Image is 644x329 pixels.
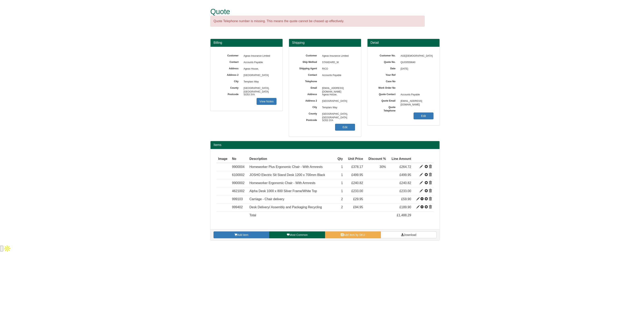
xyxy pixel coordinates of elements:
label: Quote Telephone [374,104,398,112]
span: 1 [341,189,343,193]
span: AGE[DEMOGRAPHIC_DATA] [398,53,433,59]
label: Address [217,66,242,70]
span: £233.00 [351,189,363,193]
span: £1,488.29 [397,213,411,217]
label: Shipping Agent [295,66,320,70]
span: £378.17 [351,165,363,169]
span: RICO [320,66,355,72]
span: £240.82 [399,181,411,185]
th: No [230,155,248,163]
td: 9900004 [230,163,248,171]
label: Case No [374,79,398,83]
span: £29.95 [353,197,363,201]
td: 9900002 [230,179,248,187]
label: Quote Contact [374,92,398,96]
span: 30% [380,165,386,169]
label: Your Ref [374,72,398,77]
th: Discount % [365,155,388,163]
label: Postcode [295,117,320,122]
span: Add item [237,233,248,236]
span: 2 [341,205,343,209]
label: Contact [217,59,242,64]
th: Image [217,155,230,163]
h1: Quote [210,8,425,16]
div: Quote Telephone number is missing. This means the quote cannot be chased up effectively. [210,16,425,27]
h3: Billing [214,41,280,45]
span: 2 [341,197,343,201]
label: Postcode [217,92,242,96]
span: Homeworker Plus Ergonomic Chair - With Armrests [249,165,323,169]
span: [DATE] [398,66,433,72]
label: Customer [295,53,320,57]
span: Accounts Payable [398,92,433,98]
a: View Notes [257,98,277,105]
span: JOSHO Electric Sit Stand Desk 1200 x 700mm Black [249,173,325,177]
td: Total [248,211,335,219]
span: Most Common [289,233,308,236]
span: [GEOGRAPHIC_DATA], [GEOGRAPHIC_DATA] [320,111,355,117]
span: 1 [341,165,343,169]
span: SO53 3YA [242,92,277,98]
h3: Detail [371,41,437,45]
label: Email [295,85,320,90]
span: Alpha Desk 1000 x 800 Silver Frame/White Top [249,189,317,193]
label: Customer [217,53,242,57]
td: 999103 [230,195,248,203]
label: Work Order No [374,85,398,90]
h2: Items [214,143,437,147]
label: City [217,79,242,83]
label: Address [295,92,320,96]
label: Quote No. [374,59,398,64]
th: Qty [335,155,345,163]
td: 999402 [230,203,248,211]
span: Ageas Insurance Limited [320,53,355,59]
label: County [295,111,320,116]
span: Accounts Payable [320,72,355,79]
span: Ageas House, [320,92,355,98]
a: Edit [414,112,433,119]
label: County [217,85,242,90]
th: Line Amount [388,155,413,163]
label: Quote Email [374,98,398,103]
th: Description [248,155,335,163]
span: Add item by SKU [344,233,365,236]
span: Desk Delivery/ Assembly and Packaging Recycling [249,205,322,209]
span: £240.82 [351,181,363,185]
h3: Shipping [292,41,358,45]
span: [GEOGRAPHIC_DATA] [320,98,355,104]
span: £233.00 [399,189,411,193]
span: Accounts Payable [242,59,277,66]
span: Download [404,233,416,236]
label: Address 2 [217,72,242,77]
span: QUO0559640 [398,59,433,66]
span: £499.95 [351,173,363,177]
img: Apollo [3,245,11,253]
span: Ageas House, [242,66,277,72]
label: Ship Method [295,59,320,64]
span: £499.95 [399,173,411,177]
a: Download [381,231,437,238]
span: [GEOGRAPHIC_DATA] [242,72,277,79]
span: [EMAIL_ADDRESS][DOMAIN_NAME] [398,98,433,104]
span: Templars Way [242,79,277,85]
span: 1 [341,173,343,177]
td: 6100002 [230,171,248,179]
span: Ageas Insurance Limited [242,53,277,59]
label: City [295,104,320,109]
span: 1 [341,181,343,185]
span: £189.90 [399,205,411,209]
span: Templars Way [320,104,355,111]
label: Telephone [295,79,320,83]
span: £94.95 [353,205,363,209]
span: £59.90 [401,197,411,201]
label: Contact [295,72,320,77]
label: Date [374,66,398,70]
span: SO53 3YA [320,117,355,124]
span: [GEOGRAPHIC_DATA], [GEOGRAPHIC_DATA] [242,85,277,92]
a: Edit [335,124,355,131]
td: 4621002 [230,187,248,195]
span: STANDARD_W [320,59,355,66]
label: Customer No. [374,53,398,57]
span: [EMAIL_ADDRESS][DOMAIN_NAME] [320,85,355,92]
span: Homeworker Ergonomic Chair - With Armrests [249,181,315,185]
